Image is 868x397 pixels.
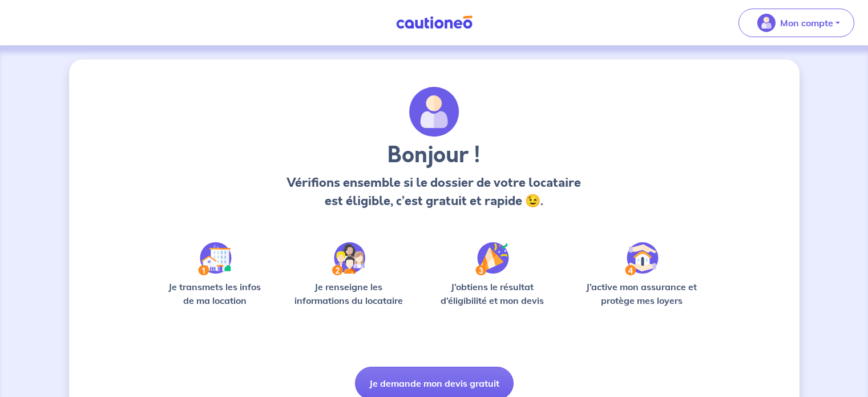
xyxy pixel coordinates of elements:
[428,280,557,307] p: J’obtiens le résultat d’éligibilité et mon devis
[160,280,269,307] p: Je transmets les infos de ma location
[288,280,410,307] p: Je renseigne les informations du locataire
[332,242,365,275] img: /static/c0a346edaed446bb123850d2d04ad552/Step-2.svg
[475,242,509,275] img: /static/f3e743aab9439237c3e2196e4328bba9/Step-3.svg
[198,242,232,275] img: /static/90a569abe86eec82015bcaae536bd8e6/Step-1.svg
[284,142,584,169] h3: Bonjour !
[625,242,659,275] img: /static/bfff1cf634d835d9112899e6a3df1a5d/Step-4.svg
[391,15,477,30] img: Cautioneo
[757,14,776,32] img: illu_account_valid_menu.svg
[780,16,833,30] p: Mon compte
[738,9,854,37] button: illu_account_valid_menu.svgMon compte
[575,280,708,307] p: J’active mon assurance et protège mes loyers
[284,174,584,210] p: Vérifions ensemble si le dossier de votre locataire est éligible, c’est gratuit et rapide 😉.
[409,87,459,137] img: archivate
